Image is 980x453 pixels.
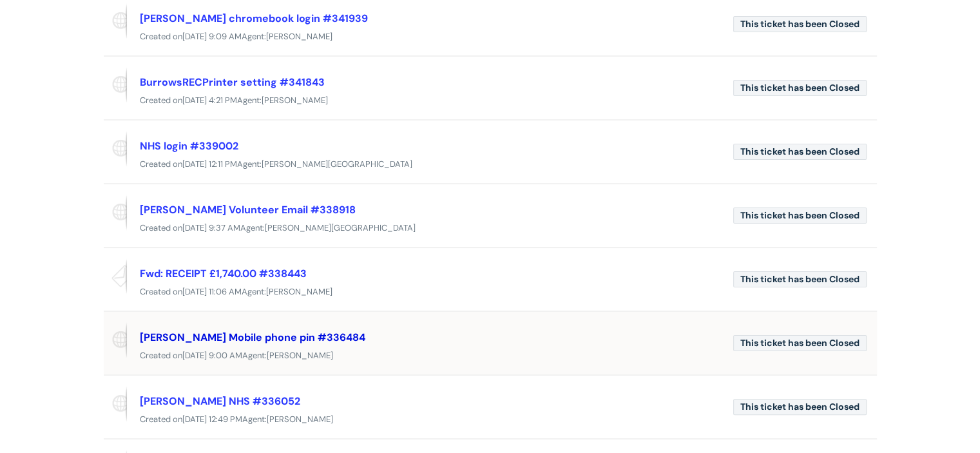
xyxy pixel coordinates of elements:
span: [DATE] 9:37 AM [182,222,240,233]
span: [PERSON_NAME] [267,414,333,425]
span: This ticket has been Closed [733,16,867,32]
span: Reported via portal [104,322,127,358]
span: [PERSON_NAME] [262,95,328,106]
a: [PERSON_NAME] NHS #336052 [140,394,300,408]
div: Created on Agent: [104,29,877,45]
span: Reported via portal [104,67,127,103]
span: This ticket has been Closed [733,144,867,160]
a: [PERSON_NAME] chromebook login #341939 [140,12,368,25]
div: Created on Agent: [104,157,877,173]
span: [PERSON_NAME][GEOGRAPHIC_DATA] [262,159,412,169]
span: This ticket has been Closed [733,207,867,224]
a: [PERSON_NAME] Mobile phone pin #336484 [140,331,365,344]
span: This ticket has been Closed [733,399,867,415]
div: Created on Agent: [104,412,877,428]
span: This ticket has been Closed [733,335,867,351]
span: [DATE] 12:11 PM [182,159,237,169]
div: Created on Agent: [104,284,877,300]
span: [PERSON_NAME][GEOGRAPHIC_DATA] [265,222,416,233]
a: Fwd: RECEIPT £1,740.00 #338443 [140,267,307,280]
span: Reported via portal [104,3,127,39]
span: This ticket has been Closed [733,80,867,96]
a: BurrowsRECPrinter setting #341843 [140,75,325,89]
span: [DATE] 12:49 PM [182,414,242,425]
span: [PERSON_NAME] [266,286,332,297]
span: [DATE] 4:21 PM [182,95,237,106]
div: Created on Agent: [104,348,877,364]
a: NHS login #339002 [140,139,238,153]
span: [DATE] 11:06 AM [182,286,242,297]
div: Created on Agent: [104,220,877,236]
a: [PERSON_NAME] Volunteer Email #338918 [140,203,356,217]
span: [DATE] 9:00 AM [182,350,242,361]
span: [PERSON_NAME] [266,31,332,42]
span: Reported via portal [104,386,127,422]
span: [PERSON_NAME] [267,350,333,361]
span: Reported via email [104,258,127,294]
span: Reported via portal [104,195,127,231]
div: Created on Agent: [104,93,877,109]
span: This ticket has been Closed [733,271,867,287]
span: Reported via portal [104,131,127,167]
span: [DATE] 9:09 AM [182,31,242,42]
